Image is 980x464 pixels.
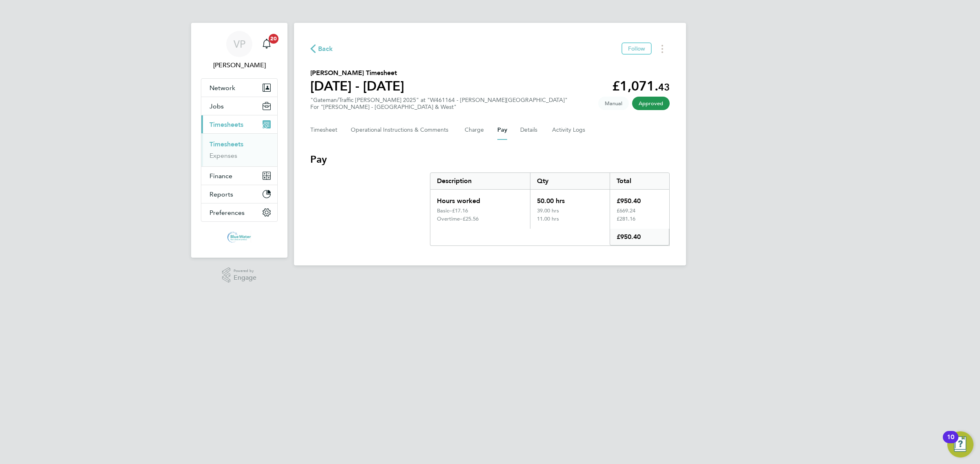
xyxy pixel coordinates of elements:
button: Network [201,79,277,97]
div: £669.24 [610,208,669,216]
button: Details [520,120,539,140]
span: This timesheet has been approved. [632,97,670,110]
span: – [449,207,452,214]
div: Basic [437,208,452,214]
span: Timesheets [209,121,243,128]
button: Follow [621,42,652,55]
button: Activity Logs [552,120,586,140]
div: £281.16 [610,216,669,229]
button: Reports [201,185,277,203]
div: For "[PERSON_NAME] - [GEOGRAPHIC_DATA] & West" [310,104,568,110]
div: Overtime [437,216,463,222]
span: Powered by [234,267,256,274]
div: 11.00 hrs [530,216,610,229]
div: 39.00 hrs [530,208,610,216]
button: Timesheet [310,120,338,140]
div: Timesheets [201,133,277,166]
button: Open Resource Center, 10 new notifications [947,431,973,457]
div: 10 [947,437,954,448]
span: 43 [658,81,670,93]
span: Finance [209,172,232,180]
button: Timesheets [201,115,277,133]
div: Total [610,173,669,189]
div: Description [430,173,530,189]
span: VP [234,39,245,49]
button: Timesheets Menu [655,42,670,55]
div: Pay [430,172,670,246]
h3: Pay [310,153,670,166]
button: Back [310,44,333,54]
button: Finance [201,167,277,185]
span: Engage [234,274,256,281]
div: Hours worked [430,190,530,208]
nav: Main navigation [191,23,287,258]
img: bluewaterwales-logo-retina.png [227,230,252,243]
span: – [460,215,463,222]
span: Victoria Price [201,60,278,70]
span: Follow [628,45,645,52]
div: Qty [530,173,610,189]
div: £25.56 [463,216,523,222]
span: Back [318,44,333,54]
section: Pay [310,153,670,246]
a: Go to home page [201,230,278,243]
div: 50.00 hrs [530,190,610,208]
a: Powered byEngage [222,267,257,283]
h1: [DATE] - [DATE] [310,78,404,94]
app-decimal: £1,071. [612,78,670,94]
button: Pay [497,120,507,140]
a: Expenses [209,152,237,159]
button: Preferences [201,203,277,221]
span: Reports [209,190,233,198]
h2: [PERSON_NAME] Timesheet [310,68,404,78]
button: Charge [465,120,484,140]
a: 20 [258,31,275,57]
span: Jobs [209,102,224,110]
button: Operational Instructions & Comments [351,120,452,140]
span: This timesheet was manually created. [598,97,629,110]
span: Network [209,84,235,92]
div: £950.40 [610,190,669,208]
a: Timesheets [209,140,243,148]
div: £950.40 [610,229,669,245]
div: "Gateman/Traffic [PERSON_NAME] 2025" at "W461164 - [PERSON_NAME][GEOGRAPHIC_DATA]" [310,97,568,110]
a: VP[PERSON_NAME] [201,31,278,70]
span: Preferences [209,209,245,217]
span: 20 [269,34,278,44]
div: £17.16 [452,208,523,214]
button: Jobs [201,97,277,115]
